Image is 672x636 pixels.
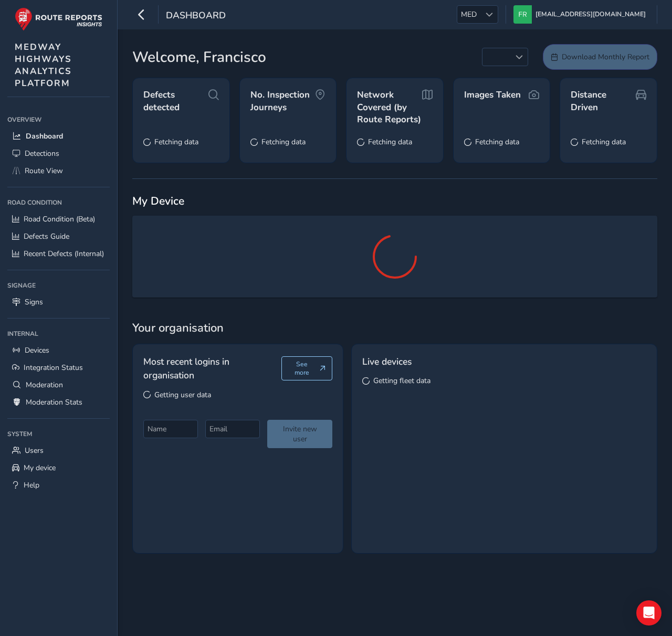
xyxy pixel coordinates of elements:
div: Overview [7,112,110,128]
img: rr logo [15,7,102,31]
span: Fetching data [368,137,412,147]
span: No. Inspection Journeys [250,89,316,113]
span: Moderation Stats [26,397,82,407]
div: Road Condition [7,195,110,210]
a: Moderation Stats [7,394,110,411]
span: Fetching data [261,137,306,147]
span: Integration Status [24,363,83,373]
span: Fetching data [154,137,198,147]
span: Network Covered (by Route Reports) [357,89,422,126]
span: Defects detected [143,89,208,113]
a: Devices [7,342,110,359]
span: [EMAIL_ADDRESS][DOMAIN_NAME] [535,5,646,24]
span: Dashboard [26,131,63,141]
button: [EMAIL_ADDRESS][DOMAIN_NAME] [513,5,649,24]
span: See more [288,360,316,377]
span: Distance Driven [571,89,636,113]
span: MED [457,6,480,23]
a: Integration Status [7,359,110,376]
a: Help [7,476,110,494]
div: Open Intercom Messenger [636,600,661,626]
span: Devices [25,345,49,355]
span: Users [25,446,44,455]
span: Your organisation [132,320,657,336]
span: Signs [25,297,43,307]
a: Detections [7,145,110,162]
span: MEDWAY HIGHWAYS ANALYTICS PLATFORM [15,41,72,89]
button: See more [281,356,332,380]
span: Route View [25,166,63,176]
a: Route View [7,162,110,179]
span: Welcome, Francisco [132,46,266,68]
div: Internal [7,326,110,342]
span: Moderation [26,380,63,390]
span: Recent Defects (Internal) [24,249,104,259]
a: Recent Defects (Internal) [7,245,110,262]
a: Moderation [7,376,110,394]
a: Signs [7,293,110,311]
span: My Device [132,194,184,208]
span: My device [24,463,56,473]
span: Help [24,480,39,490]
a: My device [7,459,110,476]
span: Detections [25,149,59,158]
span: Road Condition (Beta) [24,214,95,224]
span: Images Taken [464,89,521,101]
a: Users [7,442,110,459]
span: Fetching data [582,137,626,147]
a: Defects Guide [7,228,110,245]
a: Road Condition (Beta) [7,210,110,228]
img: diamond-layout [513,5,532,24]
span: Fetching data [475,137,519,147]
div: System [7,426,110,442]
a: Dashboard [7,128,110,145]
span: Defects Guide [24,231,69,241]
div: Signage [7,278,110,293]
span: Dashboard [166,9,226,24]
